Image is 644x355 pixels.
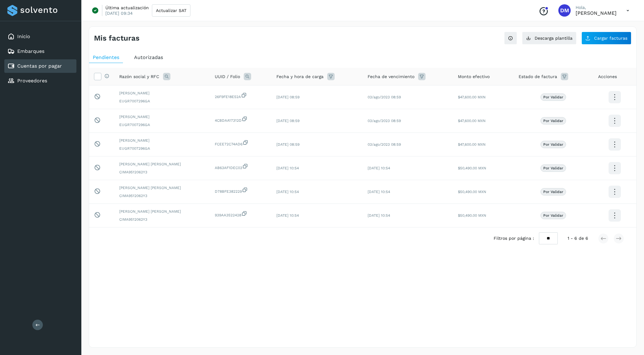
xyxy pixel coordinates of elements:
[17,48,44,54] a: Embarques
[458,190,486,194] span: $50,490.00 MXN
[276,166,299,170] span: [DATE] 10:54
[368,213,390,218] span: [DATE] 10:54
[276,119,300,123] span: [DATE] 08:59
[576,5,617,10] p: Hola,
[119,169,205,175] span: CIMA9512062Y3
[458,95,486,99] span: $47,600.00 MXN
[119,122,205,128] span: EUGR7007296GA
[119,114,205,120] span: [PERSON_NAME]
[119,73,159,80] span: Razón social y RFC
[17,63,62,69] a: Cuentas por pagar
[543,166,563,170] p: Por validar
[156,8,186,13] span: Actualizar SAT
[215,140,267,147] span: FCEE72C74AD6
[4,74,76,88] div: Proveedores
[119,193,205,199] span: CIMA9512062Y3
[4,30,76,43] div: Inicio
[594,36,627,40] span: Cargar facturas
[276,213,299,218] span: [DATE] 10:54
[276,95,300,99] span: [DATE] 08:59
[17,78,47,84] a: Proveedores
[119,209,205,214] span: [PERSON_NAME] [PERSON_NAME]
[215,116,267,123] span: 4CBDAA17312D
[276,73,324,80] span: Fecha y hora de carga
[94,34,140,43] h4: Mis facturas
[215,92,267,100] span: 26F9FE18E52A
[119,138,205,143] span: [PERSON_NAME]
[543,190,563,194] p: Por validar
[119,146,205,151] span: EUGR7007296GA
[598,73,617,80] span: Acciones
[543,213,563,218] p: Por validar
[4,45,76,58] div: Embarques
[119,185,205,191] span: [PERSON_NAME] [PERSON_NAME]
[152,4,190,17] button: Actualizar SAT
[119,90,205,96] span: [PERSON_NAME]
[535,36,573,40] span: Descarga plantilla
[119,161,205,167] span: [PERSON_NAME] [PERSON_NAME]
[368,95,401,99] span: 03/ago/2023 08:59
[215,163,267,171] span: AB63AF1DEC03
[134,54,163,60] span: Autorizadas
[458,73,490,80] span: Monto efectivo
[276,190,299,194] span: [DATE] 10:54
[568,235,588,242] span: 1 - 6 de 6
[458,166,486,170] span: $50,490.00 MXN
[368,73,414,80] span: Fecha de vencimiento
[581,32,631,45] button: Cargar facturas
[543,142,563,147] p: Por validar
[119,217,205,222] span: CIMA9512062Y3
[368,119,401,123] span: 03/ago/2023 08:59
[276,142,300,147] span: [DATE] 08:59
[93,54,119,60] span: Pendientes
[519,73,557,80] span: Estado de factura
[215,211,267,218] span: 939AA3522428
[543,119,563,123] p: Por validar
[105,5,149,10] p: Última actualización
[458,142,486,147] span: $47,600.00 MXN
[105,10,133,16] p: [DATE] 09:34
[119,98,205,104] span: EUGR7007296GA
[215,73,240,80] span: UUID / Folio
[368,166,390,170] span: [DATE] 10:54
[543,95,563,99] p: Por validar
[458,119,486,123] span: $47,600.00 MXN
[494,235,534,242] span: Filtros por página :
[368,190,390,194] span: [DATE] 10:54
[4,59,76,73] div: Cuentas por pagar
[522,32,577,45] button: Descarga plantilla
[576,10,617,16] p: Diego Muriel Perez
[368,142,401,147] span: 03/ago/2023 08:59
[17,34,30,39] a: Inicio
[458,213,486,218] span: $50,490.00 MXN
[215,187,267,194] span: D78BFE382229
